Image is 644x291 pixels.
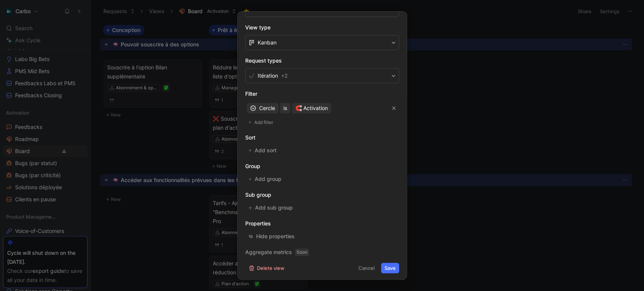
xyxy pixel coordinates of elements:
[295,104,328,113] span: 🧲 Activation
[247,103,278,113] button: Cercle
[245,231,298,242] button: Hide properties
[292,103,331,113] button: 🧲 Activation
[256,232,295,241] div: Hide properties
[280,103,290,113] button: is
[245,145,281,156] button: Add sort
[255,175,282,184] span: Add group
[245,162,399,171] h2: Group
[259,104,275,113] span: Cercle
[249,73,255,79] img: ✔️
[245,56,399,65] h2: Request types
[283,104,287,113] span: is
[245,219,399,228] h2: Properties
[254,119,274,126] span: Add filter
[245,133,399,142] h2: Sort
[245,263,288,273] button: Delete view
[245,23,399,32] h2: View type
[258,71,278,80] span: Itération
[245,118,278,127] button: Add filter
[245,89,399,98] h2: Filter
[381,263,399,273] button: Save
[245,35,399,50] button: Kanban
[295,248,309,256] span: Soon
[255,146,277,155] span: Add sort
[245,174,286,184] button: Add group
[245,248,399,257] h2: Aggregate metrics
[355,263,378,273] button: Cancel
[245,68,399,83] button: ✔️Itération+2
[281,71,287,80] span: + 2
[245,190,399,199] h2: Sub group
